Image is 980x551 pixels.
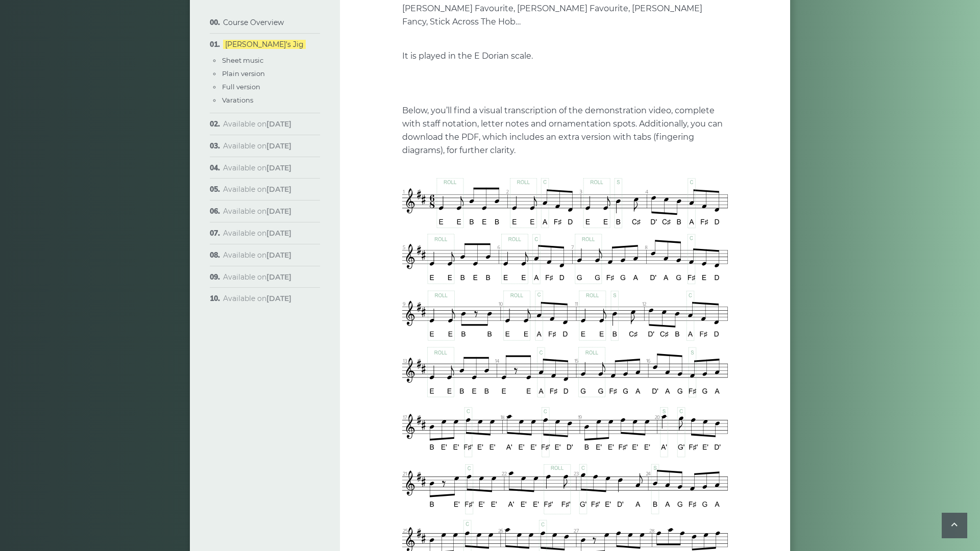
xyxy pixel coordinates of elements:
strong: [DATE] [266,251,291,260]
p: Below, you’ll find a visual transcription of the demonstration video, complete with staff notatio... [402,104,728,157]
strong: [DATE] [266,141,291,151]
strong: [DATE] [266,229,291,238]
a: Varations [222,96,253,104]
strong: [DATE] [266,163,291,172]
strong: [DATE] [266,207,291,216]
strong: [DATE] [266,119,291,129]
span: Available on [223,185,291,194]
strong: [DATE] [266,294,291,303]
a: Full version [222,83,260,91]
a: [PERSON_NAME]’s Jig [223,40,306,49]
p: It is played in the E Dorian scale. [402,49,728,63]
span: Available on [223,119,291,129]
span: Available on [223,207,291,216]
a: Course Overview [223,18,284,27]
a: Plain version [222,69,265,78]
span: Available on [223,272,291,282]
a: Sheet music [222,56,263,64]
span: Available on [223,251,291,260]
span: Available on [223,163,291,172]
span: Available on [223,294,291,303]
strong: [DATE] [266,185,291,194]
strong: [DATE] [266,272,291,282]
span: Available on [223,229,291,238]
span: Available on [223,141,291,151]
